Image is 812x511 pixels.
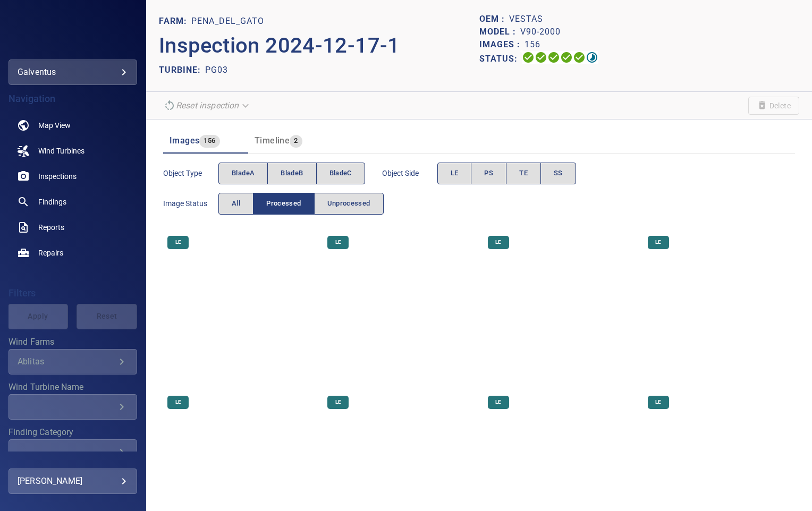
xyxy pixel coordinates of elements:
p: Model : [479,25,520,38]
span: LE [169,398,188,406]
svg: Selecting 100% [547,51,560,64]
p: Vestas [509,13,543,25]
span: TE [519,167,528,180]
button: LE [437,163,472,184]
span: LE [489,239,508,246]
div: objectType [218,163,365,184]
p: Pena_del_Gato [191,15,264,28]
span: bladeB [281,167,303,180]
span: 156 [199,135,219,147]
span: LE [489,398,508,406]
svg: Classification 94% [586,51,598,64]
p: TURBINE: [159,64,205,76]
button: Unprocessed [314,193,384,215]
svg: ML Processing 100% [560,51,573,64]
span: Repairs [38,248,63,258]
button: bladeC [316,163,365,184]
span: bladeC [329,167,352,180]
div: Wind Turbine Name [9,394,137,420]
div: galventus [18,64,128,81]
p: FARM: [159,15,191,28]
p: Status: [479,51,522,66]
span: LE [169,239,188,246]
div: Finding Category [9,439,137,465]
button: SS [540,163,576,184]
span: SS [554,167,563,180]
h4: Navigation [9,93,137,104]
span: Processed [266,198,301,210]
div: Wind Farms [9,349,137,374]
a: repairs noActive [9,240,137,266]
div: galventus [9,59,137,85]
span: 2 [290,135,302,147]
a: windturbines noActive [9,138,137,164]
span: Inspections [38,171,77,182]
span: Images [170,135,199,146]
a: reports noActive [9,215,137,240]
span: Map View [38,120,71,131]
h4: Filters [9,288,137,299]
p: 156 [525,38,540,51]
button: bladeB [267,163,316,184]
svg: Matching 100% [573,51,586,64]
div: [PERSON_NAME] [18,473,128,490]
span: Unprocessed [327,198,370,210]
button: bladeA [218,163,268,184]
span: LE [329,239,348,246]
span: Wind Turbines [38,146,84,156]
p: Inspection 2024-12-17-1 [159,30,479,62]
span: bladeA [232,167,255,180]
span: LE [649,398,667,406]
span: Image Status [163,198,218,209]
span: Object type [163,168,218,178]
span: PS [484,167,493,180]
span: Timeline [255,135,290,146]
p: V90-2000 [520,25,561,38]
button: All [218,193,253,215]
label: Finding Category [9,428,137,437]
label: Wind Farms [9,338,137,346]
span: Findings [38,197,66,207]
a: inspections noActive [9,164,137,189]
label: Wind Turbine Name [9,383,137,391]
a: findings noActive [9,189,137,215]
span: All [232,198,240,210]
span: LE [451,167,459,180]
svg: Data Formatted 100% [535,51,547,64]
p: Images : [479,38,525,51]
span: Unable to delete the inspection due to your user permissions [748,97,799,115]
button: TE [506,163,541,184]
div: Reset inspection [159,96,256,115]
button: Processed [253,193,314,215]
div: Ablitas [18,356,115,367]
img: galventus-logo [44,27,101,37]
span: LE [329,398,348,406]
em: Reset inspection [176,100,239,110]
svg: Uploading 100% [522,51,535,64]
p: OEM : [479,13,509,25]
div: imageStatus [218,193,384,215]
span: Object Side [382,168,437,178]
span: LE [649,239,667,246]
div: objectSide [437,163,576,184]
p: PG03 [205,64,228,76]
a: map noActive [9,113,137,138]
span: Reports [38,222,64,233]
button: PS [471,163,506,184]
